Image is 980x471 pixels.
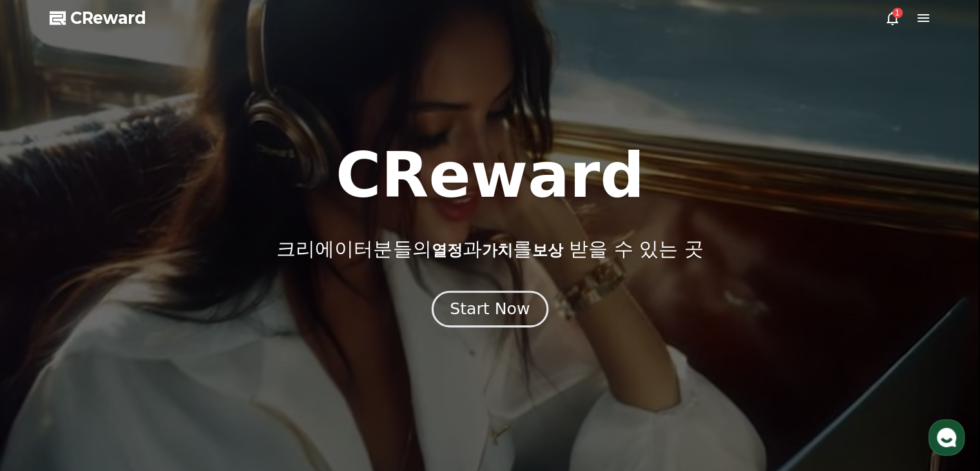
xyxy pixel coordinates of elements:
p: 크리에이터분들의 과 를 받을 수 있는 곳 [276,237,703,261]
span: 보상 [532,241,562,259]
span: 열정 [431,241,462,259]
h1: CReward [336,145,644,206]
a: 1 [885,10,900,26]
a: 설정 [166,364,247,396]
a: Start Now [434,305,546,317]
span: 설정 [199,383,215,394]
div: Start Now [450,298,530,320]
div: 1 [892,8,903,18]
button: Start Now [432,291,548,328]
a: 홈 [4,364,85,396]
span: 대화 [118,384,133,394]
a: CReward [50,8,146,28]
a: 대화 [85,364,166,396]
span: 가치 [481,241,512,259]
span: CReward [70,8,146,28]
span: 홈 [41,383,48,394]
